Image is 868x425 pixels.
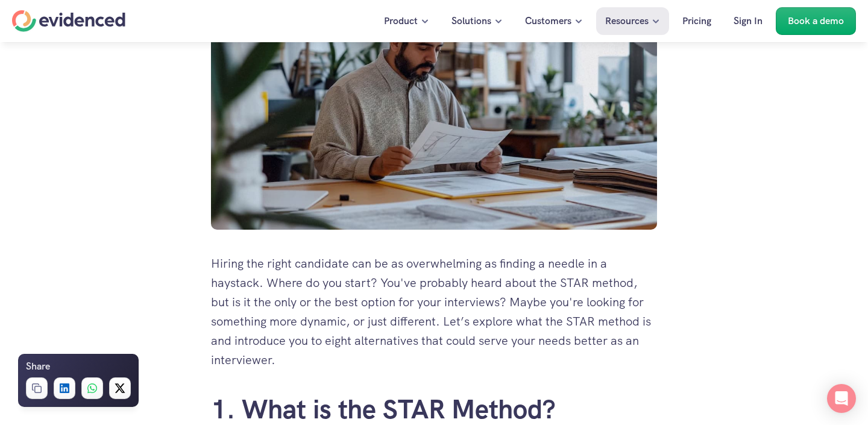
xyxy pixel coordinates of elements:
p: Hiring the right candidate can be as overwhelming as finding a needle in a haystack. Where do you... [211,254,657,370]
a: Sign In [725,7,772,35]
p: Resources [605,13,649,29]
a: Pricing [673,7,720,35]
p: Book a demo [788,13,844,29]
a: Home [12,10,125,32]
p: Pricing [682,13,711,29]
p: Customers [525,13,571,29]
p: Solutions [451,13,491,29]
h6: Share [26,359,50,374]
a: Book a demo [776,7,856,35]
p: Product [384,13,418,29]
p: Sign In [734,13,763,29]
div: Open Intercom Messenger [827,384,856,413]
